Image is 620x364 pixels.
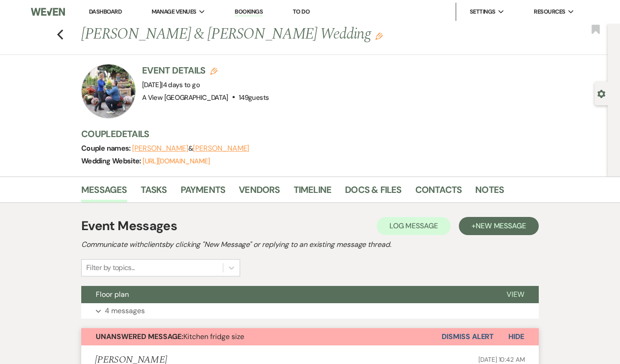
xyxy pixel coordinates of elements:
[142,80,200,89] span: [DATE]
[239,93,269,102] span: 149 guests
[81,143,132,153] span: Couple names:
[141,182,167,202] a: Tasks
[492,286,539,303] button: View
[86,262,135,273] div: Filter by topics...
[81,239,539,250] h2: Communicate with clients by clicking "New Message" or replying to an existing message thread.
[476,221,526,231] span: New Message
[181,182,226,202] a: Payments
[534,7,565,16] span: Resources
[470,7,496,16] span: Settings
[143,157,210,166] a: [URL][DOMAIN_NAME]
[96,332,244,341] span: Kitchen fridge size
[161,80,200,89] span: |
[152,7,197,16] span: Manage Venues
[508,332,524,341] span: Hide
[81,182,127,202] a: Messages
[142,93,228,102] span: A View [GEOGRAPHIC_DATA]
[81,303,539,319] button: 4 messages
[193,145,249,152] button: [PERSON_NAME]
[81,128,590,140] h3: Couple Details
[597,89,605,98] button: Open lead details
[494,328,539,345] button: Hide
[132,145,188,152] button: [PERSON_NAME]
[132,144,249,153] span: &
[81,216,177,236] h1: Event Messages
[96,332,183,341] strong: Unanswered Message:
[478,355,525,364] span: [DATE] 10:42 AM
[81,156,143,166] span: Wedding Website:
[375,32,383,40] button: Edit
[294,182,332,202] a: Timeline
[81,328,442,345] button: Unanswered Message:Kitchen fridge size
[507,290,524,299] span: View
[377,217,451,235] button: Log Message
[442,328,494,345] button: Dismiss Alert
[345,182,401,202] a: Docs & Files
[163,80,200,89] span: 4 days to go
[459,217,539,235] button: +New Message
[293,8,310,15] a: To Do
[81,24,488,45] h1: [PERSON_NAME] & [PERSON_NAME] Wedding
[475,182,504,202] a: Notes
[105,305,145,317] p: 4 messages
[239,182,280,202] a: Vendors
[235,8,263,16] a: Bookings
[31,2,65,21] img: Weven Logo
[96,290,129,299] span: Floor plan
[81,286,492,303] button: Floor plan
[142,64,269,77] h3: Event Details
[415,182,462,202] a: Contacts
[389,221,438,231] span: Log Message
[89,8,122,15] a: Dashboard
